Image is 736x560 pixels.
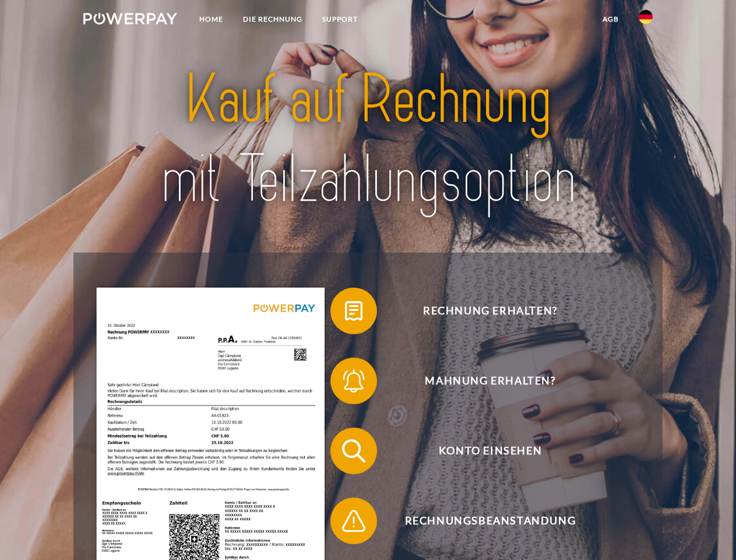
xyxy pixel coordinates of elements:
button: Konto einsehen [330,428,633,474]
button: Rechnung erhalten? [330,288,633,334]
span: Rechnung erhalten? [347,288,633,334]
button: Rechnungsbeanstandung [330,498,633,544]
img: qb_bell.svg [339,366,368,395]
span: Rechnungsbeanstandung [347,498,633,544]
a: DIE RECHNUNG [233,9,312,30]
button: Mahnung erhalten? [330,358,633,404]
span: Konto einsehen [347,428,633,474]
img: qb_search.svg [339,436,368,466]
a: agb [593,9,629,30]
img: logo-powerpay-white.svg [83,13,177,24]
img: de [639,10,653,24]
img: qb_warning.svg [339,506,368,535]
a: Home [189,9,233,30]
img: qb_bill.svg [339,296,368,325]
img: title-powerpay_de.svg [111,56,625,223]
span: Mahnung erhalten? [347,358,633,404]
a: SUPPORT [312,9,368,30]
